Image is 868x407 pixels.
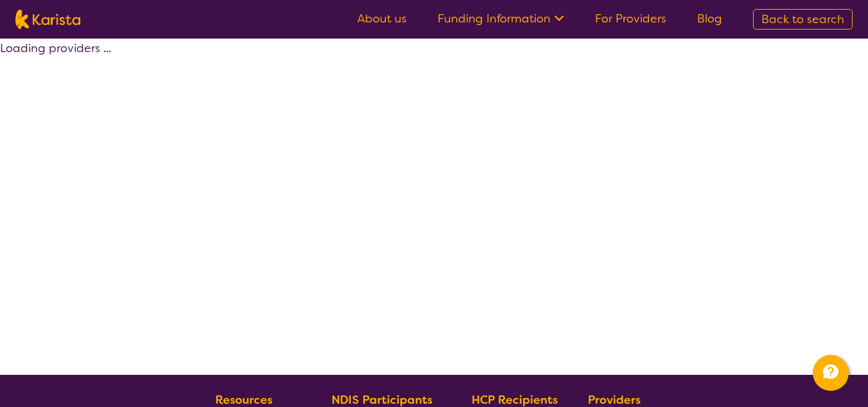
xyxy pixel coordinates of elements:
a: Funding Information [438,11,564,26]
a: Back to search [753,9,853,30]
span: Back to search [761,12,844,27]
img: Karista logo [15,10,80,29]
a: About us [357,11,407,26]
a: Blog [697,11,722,26]
a: For Providers [595,11,666,26]
button: Channel Menu [813,355,849,391]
